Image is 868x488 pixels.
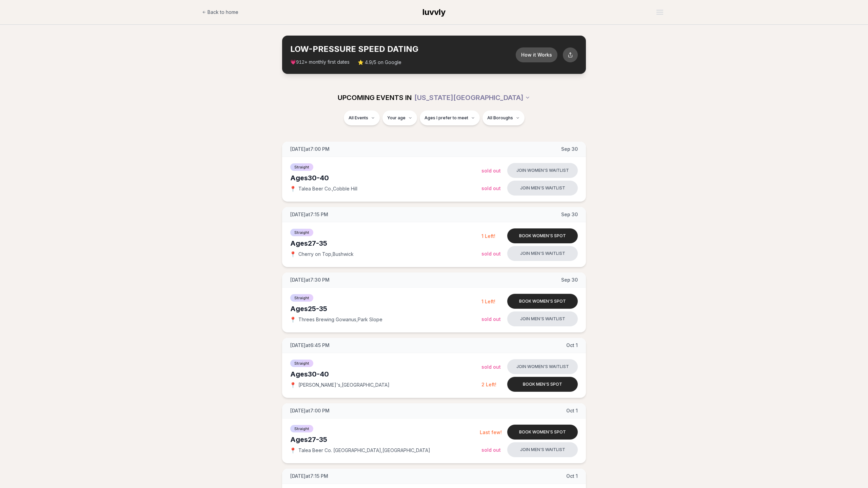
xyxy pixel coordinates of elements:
[507,228,578,243] button: Book women's spot
[290,317,296,322] span: 📍
[481,185,501,191] span: Sold Out
[298,316,382,323] span: Threes Brewing Gowanus , Park Slope
[290,369,481,379] div: Ages 30-40
[561,277,578,283] span: Sep 30
[290,59,350,66] span: 💗 + monthly first dates
[425,115,468,121] span: Ages I prefer to meet
[349,115,368,121] span: All Events
[290,473,328,480] span: [DATE] at 7:15 PM
[290,294,313,302] span: Straight
[344,110,380,125] button: All Events
[507,359,578,374] button: Join women's waitlist
[422,7,446,17] span: luvvly
[290,448,296,453] span: 📍
[290,277,330,283] span: [DATE] at 7:30 PM
[507,377,578,392] button: Book men's spot
[290,239,481,248] div: Ages 27-35
[290,146,330,152] span: [DATE] at 7:00 PM
[298,447,430,454] span: Talea Beer Co. [GEOGRAPHIC_DATA] , [GEOGRAPHIC_DATA]
[298,185,357,192] span: Talea Beer Co. , Cobble Hill
[208,9,238,16] span: Back to home
[566,473,578,480] span: Oct 1
[507,181,578,196] button: Join men's waitlist
[298,251,354,258] span: Cherry on Top , Bushwick
[290,229,313,236] span: Straight
[481,299,495,304] span: 1 Left!
[420,110,480,125] button: Ages I prefer to meet
[481,382,496,387] span: 2 Left!
[507,311,578,326] button: Join men's waitlist
[290,163,313,171] span: Straight
[290,342,330,349] span: [DATE] at 6:45 PM
[290,251,296,257] span: 📍
[507,442,578,457] button: Join men's waitlist
[507,425,578,440] button: Book women's spot
[290,44,516,55] h2: LOW-PRESSURE SPEED DATING
[290,382,296,388] span: 📍
[507,294,578,309] button: Book women's spot
[290,211,328,218] span: [DATE] at 7:15 PM
[566,342,578,349] span: Oct 1
[507,163,578,178] button: Join women's waitlist
[481,316,501,322] span: Sold Out
[516,47,557,62] button: How it Works
[298,382,390,388] span: [PERSON_NAME]'s , [GEOGRAPHIC_DATA]
[382,110,417,125] button: Your age
[290,425,313,432] span: Straight
[296,60,304,65] span: 912
[290,304,481,313] div: Ages 25-35
[566,407,578,414] span: Oct 1
[561,146,578,152] span: Sep 30
[290,407,330,414] span: [DATE] at 7:00 PM
[507,246,578,261] button: Join men's waitlist
[487,115,513,121] span: All Boroughs
[481,364,501,370] span: Sold Out
[358,59,401,66] span: ⭐ 4.9/5 on Google
[290,186,296,191] span: 📍
[482,110,525,125] button: All Boroughs
[338,93,412,102] span: UPCOMING EVENTS IN
[654,7,666,17] button: Open menu
[481,233,495,239] span: 1 Left!
[290,360,313,367] span: Straight
[481,447,501,453] span: Sold Out
[422,7,446,18] a: luvvly
[290,173,481,183] div: Ages 30-40
[561,211,578,218] span: Sep 30
[414,90,530,105] button: [US_STATE][GEOGRAPHIC_DATA]
[387,115,406,121] span: Your age
[480,429,502,435] span: Last few!
[481,251,501,257] span: Sold Out
[202,5,238,19] a: Back to home
[290,435,480,444] div: Ages 27-35
[481,168,501,174] span: Sold Out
